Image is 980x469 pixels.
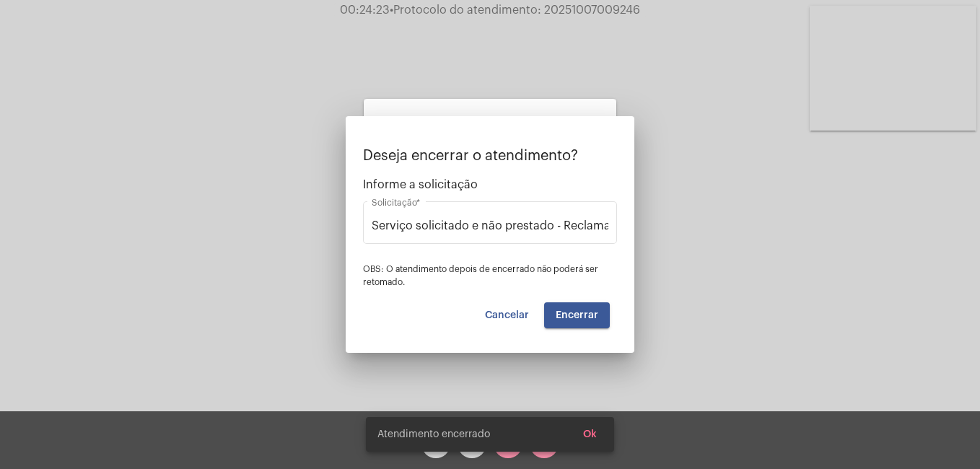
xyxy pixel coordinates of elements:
span: Protocolo do atendimento: 20251007009246 [390,4,640,16]
span: Ok [583,429,597,439]
span: Atendimento encerrado [377,427,490,442]
span: Cancelar [485,310,529,320]
span: • [390,4,393,16]
span: Informe a solicitação [363,178,617,191]
p: Deseja encerrar o atendimento? [363,148,617,164]
span: Encerrar [556,310,598,320]
span: 00:24:23 [340,4,390,16]
span: OBS: O atendimento depois de encerrado não poderá ser retomado. [363,265,598,286]
input: Buscar solicitação [372,219,608,232]
button: Cancelar [473,302,541,328]
button: Encerrar [544,302,610,328]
